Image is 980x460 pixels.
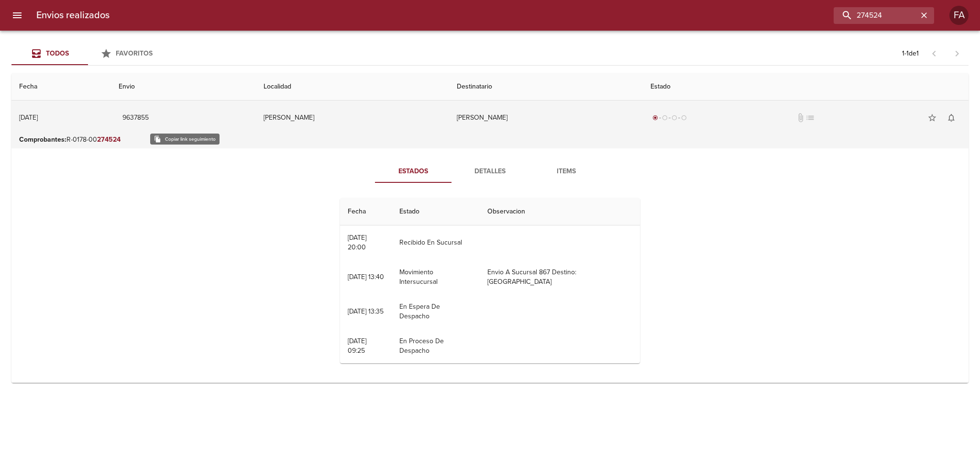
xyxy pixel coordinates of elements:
[947,113,956,123] span: notifications_none
[949,6,969,25] div: FA
[19,135,66,144] b: Comprobantes :
[449,101,642,135] td: [PERSON_NAME]
[119,109,153,127] button: 9637855
[11,42,165,65] div: Tabs Envios
[662,115,668,121] span: radio_button_unchecked
[927,113,937,123] span: star_border
[36,8,110,23] h6: Envios realizados
[902,49,919,58] p: 1 - 1 de 1
[375,160,605,183] div: Tabs detalle de guia
[681,115,687,121] span: radio_button_unchecked
[392,260,479,294] td: Movimiento Intersucursal
[46,49,69,57] span: Todos
[348,234,366,251] div: [DATE] 20:00
[643,73,969,101] th: Estado
[97,135,121,144] em: 274524
[11,73,969,383] table: Tabla de envíos del cliente
[534,166,599,178] span: Items
[650,113,689,123] div: Generado
[348,307,384,315] div: [DATE] 13:35
[923,108,942,127] button: Agregar a favoritos
[392,329,479,363] td: En Proceso De Despacho
[19,135,961,145] p: R-0178-00
[256,73,449,101] th: Localidad
[480,260,640,294] td: Envio A Sucursal 867 Destino: [GEOGRAPHIC_DATA]
[480,198,640,225] th: Observacion
[949,6,969,25] div: Abrir información de usuario
[116,49,153,57] span: Favoritos
[6,4,29,27] button: menu
[348,337,366,355] div: [DATE] 09:25
[122,112,149,124] span: 9637855
[796,113,805,123] span: No tiene documentos adjuntos
[19,113,38,122] div: [DATE]
[348,273,384,281] div: [DATE] 13:40
[834,7,918,24] input: buscar
[923,48,946,58] span: Pagina anterior
[652,115,658,121] span: radio_button_checked
[457,166,522,178] span: Detalles
[340,198,640,363] table: Tabla de seguimiento
[11,73,111,101] th: Fecha
[256,101,449,135] td: [PERSON_NAME]
[392,294,479,329] td: En Espera De Despacho
[946,42,969,65] span: Pagina siguiente
[392,225,479,260] td: Recibido En Sucursal
[672,115,677,121] span: radio_button_unchecked
[805,113,815,123] span: No tiene pedido asociado
[111,73,255,101] th: Envio
[381,166,446,178] span: Estados
[340,198,392,225] th: Fecha
[942,108,961,127] button: Activar notificaciones
[392,198,479,225] th: Estado
[449,73,642,101] th: Destinatario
